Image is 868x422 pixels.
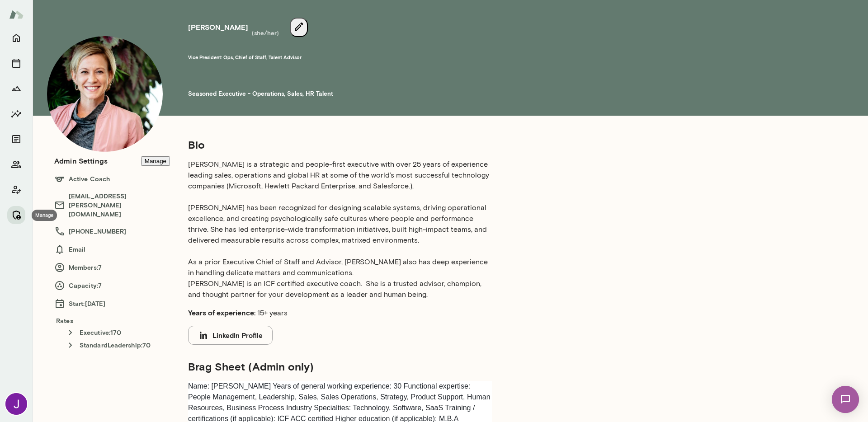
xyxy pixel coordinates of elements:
[7,130,25,148] button: Documents
[188,22,248,33] h4: [PERSON_NAME]
[7,54,25,72] button: Sessions
[54,192,170,219] h6: [EMAIL_ADDRESS][PERSON_NAME][DOMAIN_NAME]
[54,298,170,309] h6: Start: [DATE]
[188,137,492,152] h5: Bio
[54,155,108,166] h6: Admin Settings
[188,308,255,317] b: Years of experience:
[7,105,25,123] button: Insights
[5,393,27,415] img: Jocelyn Grodin
[54,280,170,291] h6: Capacity: 7
[65,340,170,351] h6: StandardLeadership : 70
[252,29,279,38] h5: (she/her)
[188,359,492,374] h5: Brag Sheet (Admin only)
[54,262,170,273] h6: Members: 7
[54,244,170,255] h6: Email
[7,206,25,224] button: Manage
[47,36,163,152] img: Kelly K. Oliver
[188,54,731,61] h6: Vice President: Ops, Chief of Staff, Talent Advisor
[54,316,170,325] h6: Rates
[32,210,57,221] div: Manage
[188,159,492,300] p: [PERSON_NAME] is a strategic and people-first executive with over 25 years of experience leading ...
[141,156,170,166] button: Manage
[7,181,25,199] button: Client app
[7,155,25,173] button: Members
[54,226,170,237] h6: [PHONE_NUMBER]
[188,307,492,319] p: 15+ years
[188,326,273,345] button: LinkedIn Profile
[54,173,170,184] h6: Active Coach
[7,80,25,98] button: Growth Plan
[7,29,25,47] button: Home
[188,82,731,98] h5: Seasoned Executive - Operations, Sales, HR Talent
[65,327,170,338] h6: Executive : 170
[9,6,24,23] img: Mento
